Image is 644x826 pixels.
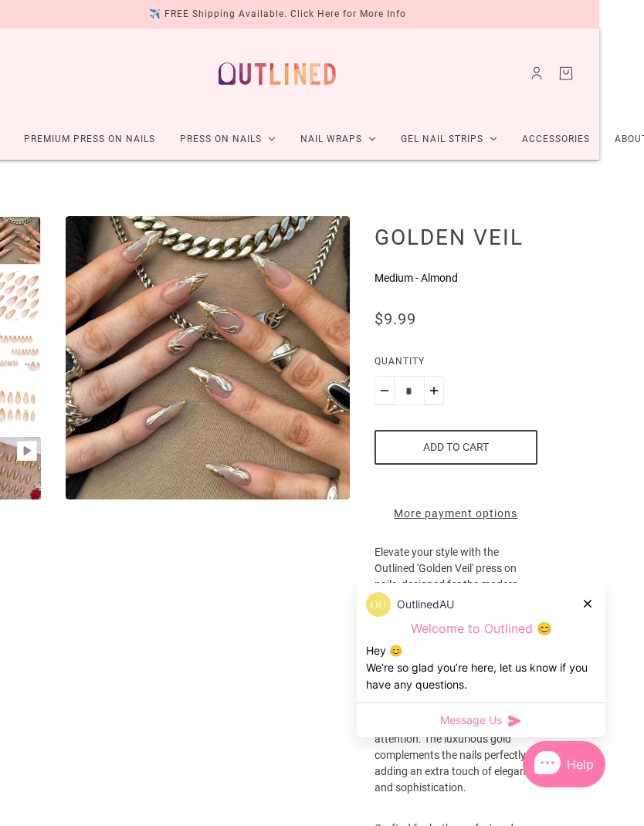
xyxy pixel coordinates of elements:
span: Message Us [440,713,502,728]
p: Welcome to Outlined 😊 [366,621,596,637]
div: Hey 😊 We‘re so glad you’re here, let us know if you have any questions. [366,642,596,693]
a: Outlined [209,41,345,107]
button: Minus [375,376,395,405]
a: Gel Nail Strips [388,119,510,160]
button: Add to cart [375,430,537,465]
a: Account [528,65,545,82]
button: Plus [424,376,444,405]
span: $9.99 [375,310,416,328]
img: data:image/png;base64,iVBORw0KGgoAAAANSUhEUgAAACQAAAAkCAYAAADhAJiYAAAAAXNSR0IArs4c6QAAAERlWElmTU0... [366,592,391,617]
a: Nail Wraps [288,119,388,160]
div: ✈️ FREE Shipping Available. Click Here for More Info [149,6,406,22]
modal-trigger: Enlarge product image [66,216,349,499]
label: Quantity [375,354,537,376]
a: Press On Nails [168,119,288,160]
a: Cart [558,65,575,82]
a: More payment options [375,506,537,522]
p: Medium - Almond [375,270,537,286]
a: Accessories [510,119,602,160]
a: Premium Press On Nails [12,119,168,160]
p: Elevate your style with the Outlined 'Golden Veil' press on nails, designed for the modern woman ... [375,544,537,650]
p: OutlinedAU [397,596,454,613]
img: Golden Veil [66,216,349,499]
h1: Golden Veil [375,224,537,250]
